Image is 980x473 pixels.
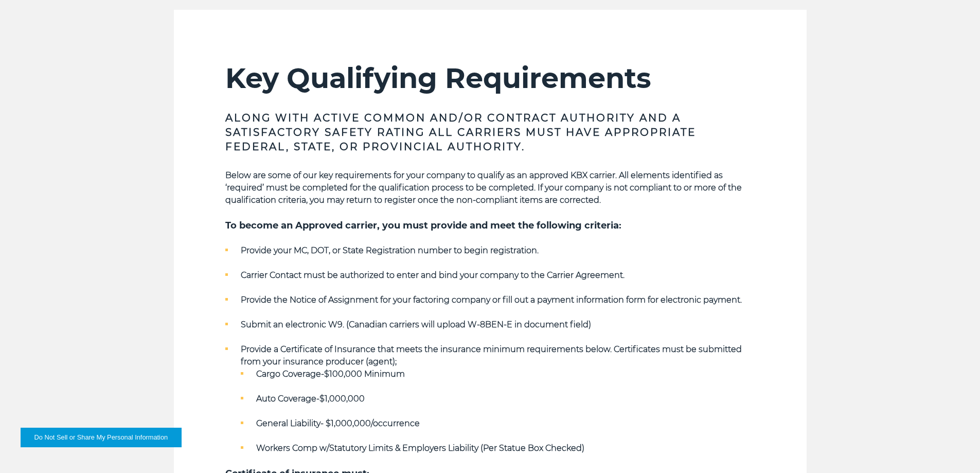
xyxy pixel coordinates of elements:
[241,344,742,366] strong: Provide a Certificate of Insurance that meets the insurance minimum requirements below. Certifica...
[225,111,755,154] h3: Along with Active Common and/or Contract Authority and a Satisfactory safety rating all carriers ...
[21,428,182,447] button: Do Not Sell or Share My Personal Information
[225,219,755,232] h5: To become an Approved carrier, you must provide and meet the following criteria:
[241,295,742,305] strong: Provide the Notice of Assignment for your factoring company or fill out a payment information for...
[256,443,584,453] strong: Workers Comp w/Statutory Limits & Employers Liability (Per Statue Box Checked)
[225,170,742,205] strong: Below are some of our key requirements for your company to qualify as an approved KBX carrier. Al...
[225,61,755,95] h2: Key Qualifying Requirements
[241,320,591,329] strong: Submit an electronic W9. (Canadian carriers will upload W-8BEN-E in document field)
[256,394,365,404] strong: Auto Coverage-$1,000,000
[241,246,539,255] strong: Provide your MC, DOT, or State Registration number to begin registration.
[256,418,420,428] strong: General Liability- $1,000,000/occurrence
[256,369,405,379] strong: Cargo Coverage-$100,000 Minimum
[241,270,625,280] strong: Carrier Contact must be authorized to enter and bind your company to the Carrier Agreement.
